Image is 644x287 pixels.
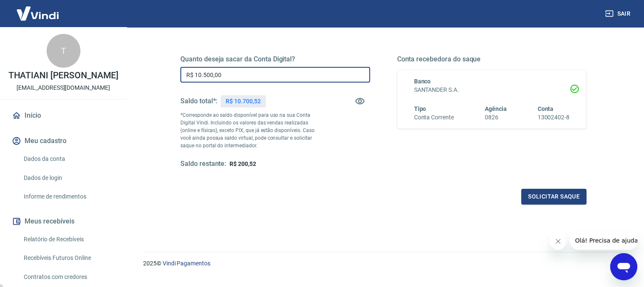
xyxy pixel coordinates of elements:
[5,6,71,13] span: Olá! Precisa de ajuda?
[485,105,507,112] span: Agência
[20,150,116,168] a: Dados da conta
[180,160,226,168] h5: Saldo restante:
[414,113,454,122] h6: Conta Corrente
[226,97,260,106] p: R$ 10.700,52
[17,83,110,92] p: [EMAIL_ADDRESS][DOMAIN_NAME]
[47,34,80,68] div: T
[20,249,116,267] a: Recebíveis Futuros Online
[521,189,586,204] button: Solicitar saque
[10,0,65,26] img: Vindi
[180,111,323,149] p: *Corresponde ao saldo disponível para uso na sua Conta Digital Vindi. Incluindo os valores das ve...
[20,231,116,248] a: Relatório de Recebíveis
[180,55,370,63] h5: Quanto deseja sacar da Conta Digital?
[485,113,507,122] h6: 0826
[550,233,567,250] iframe: Fechar mensagem
[10,212,116,231] button: Meus recebíveis
[143,259,624,268] p: 2025 ©
[180,97,217,105] h5: Saldo total*:
[20,268,116,286] a: Contratos com credores
[610,253,637,280] iframe: Botão para abrir a janela de mensagens
[603,6,634,22] button: Sair
[20,169,116,187] a: Dados de login
[8,71,119,80] p: THATIANI [PERSON_NAME]
[537,113,569,122] h6: 13002402-8
[570,231,637,250] iframe: Mensagem da empresa
[397,55,587,63] h5: Conta recebedora do saque
[414,78,431,85] span: Banco
[20,188,116,205] a: Informe de rendimentos
[414,105,426,112] span: Tipo
[537,105,553,112] span: Conta
[163,260,210,267] a: Vindi Pagamentos
[10,132,116,150] button: Meu cadastro
[414,86,570,94] h6: SANTANDER S.A.
[229,160,256,167] span: R$ 200,52
[10,106,116,125] a: Início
